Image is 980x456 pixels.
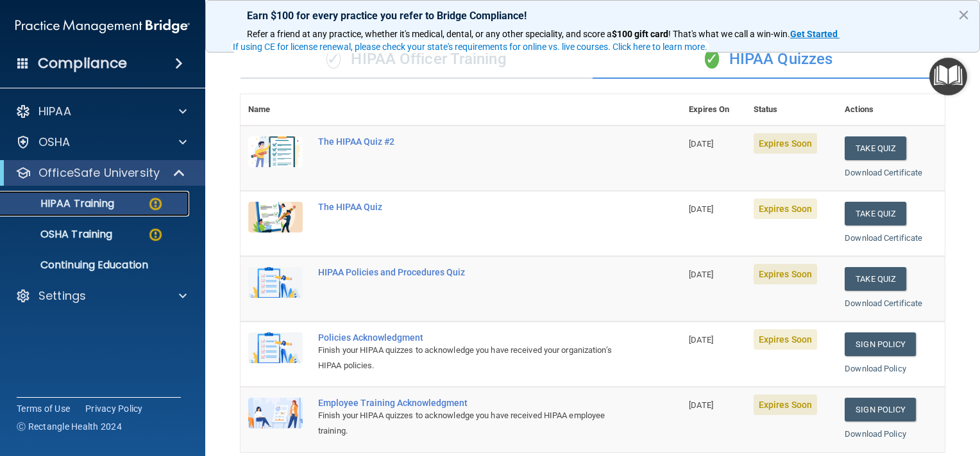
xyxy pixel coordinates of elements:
[790,29,838,39] strong: Get Started
[85,402,143,415] a: Privacy Policy
[845,364,906,373] a: Download Policy
[38,165,160,181] p: OfficeSafe University
[38,54,127,72] h4: Compliance
[247,10,938,22] p: Earn $100 for every practice you refer to Bridge Compliance!
[790,29,840,39] a: Get Started
[15,288,187,304] a: Settings
[689,335,713,345] span: [DATE]
[148,227,164,243] img: warning-circle.0cc9ac19.png
[845,168,922,177] a: Download Certificate
[17,420,122,433] span: Ⓒ Rectangle Health 2024
[241,40,593,79] div: HIPAA Officer Training
[241,94,310,126] th: Name
[845,202,906,225] button: Take Quiz
[845,332,916,356] a: Sign Policy
[689,139,713,149] span: [DATE]
[8,197,114,210] p: HIPAA Training
[15,104,187,119] a: HIPAA
[689,270,713,279] span: [DATE]
[233,42,707,51] div: If using CE for license renewal, please check your state's requirements for online vs. live cours...
[318,267,617,277] div: HIPAA Policies and Procedures Quiz
[668,29,790,39] span: ! That's what we call a win-win.
[681,94,746,126] th: Expires On
[845,233,922,243] a: Download Certificate
[318,343,617,373] div: Finish your HIPAA quizzes to acknowledge you have received your organization’s HIPAA policies.
[38,104,71,119] p: HIPAA
[38,134,71,150] p: OSHA
[754,395,817,415] span: Expires Soon
[837,94,945,126] th: Actions
[754,133,817,154] span: Expires Soon
[15,134,187,150] a: OSHA
[15,165,186,181] a: OfficeSafe University
[845,398,916,421] a: Sign Policy
[845,429,906,439] a: Download Policy
[929,58,967,95] button: Open Resource Center
[318,332,617,343] div: Policies Acknowledgment
[746,94,837,126] th: Status
[845,267,906,291] button: Take Quiz
[148,196,164,212] img: warning-circle.0cc9ac19.png
[958,4,970,25] button: Close
[845,298,922,308] a: Download Certificate
[8,228,112,241] p: OSHA Training
[247,29,612,39] span: Refer a friend at any practice, whether it's medical, dental, or any other speciality, and score a
[318,408,617,439] div: Finish your HIPAA quizzes to acknowledge you have received HIPAA employee training.
[318,202,617,212] div: The HIPAA Quiz
[705,49,719,69] span: ✓
[326,49,341,69] span: ✓
[17,402,70,415] a: Terms of Use
[318,398,617,408] div: Employee Training Acknowledgment
[593,40,945,79] div: HIPAA Quizzes
[231,40,709,53] button: If using CE for license renewal, please check your state's requirements for online vs. live cours...
[689,400,713,410] span: [DATE]
[754,199,817,219] span: Expires Soon
[318,136,617,147] div: The HIPAA Quiz #2
[845,136,906,160] button: Take Quiz
[689,204,713,214] span: [DATE]
[8,259,183,272] p: Continuing Education
[15,13,190,39] img: PMB logo
[612,29,668,39] strong: $100 gift card
[38,288,86,304] p: Settings
[754,329,817,350] span: Expires Soon
[754,264,817,284] span: Expires Soon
